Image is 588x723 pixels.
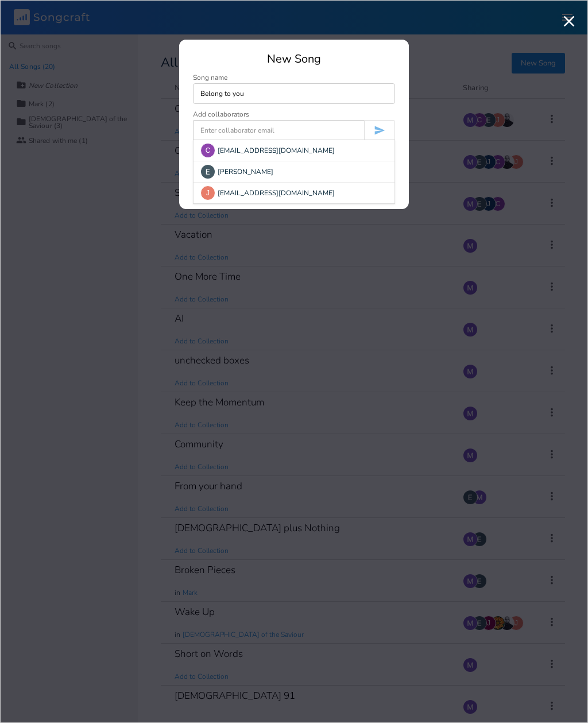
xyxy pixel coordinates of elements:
[193,53,395,65] div: New Song
[193,83,395,104] input: Enter song name
[194,140,394,161] div: [EMAIL_ADDRESS][DOMAIN_NAME]
[200,164,215,179] img: Erin Smith
[193,74,395,81] div: Song name
[193,120,364,141] input: Enter collaborator email
[200,143,215,158] div: claire.vesper
[194,161,394,182] div: [PERSON_NAME]
[193,111,249,118] div: Add collaborators
[194,183,394,203] div: [EMAIL_ADDRESS][DOMAIN_NAME]
[200,185,215,200] div: jimd407
[364,120,395,141] button: Invite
